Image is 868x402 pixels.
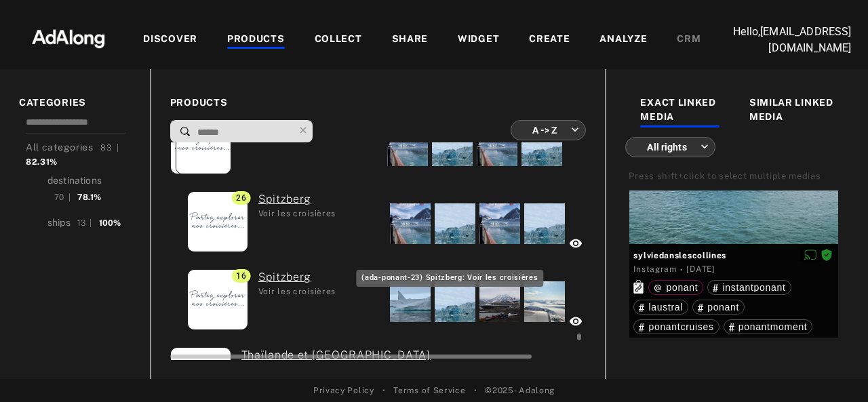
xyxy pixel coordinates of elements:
span: · [680,264,684,275]
div: 78.1% [77,191,102,203]
span: • [474,384,477,397]
p: Hello, [EMAIL_ADDRESS][DOMAIN_NAME] [715,24,851,56]
div: A -> Z [523,112,580,148]
a: Privacy Policy [313,384,374,397]
div: Widget de chat [800,337,868,402]
div: 13 | [77,217,92,229]
div: COLLECT [315,32,362,48]
div: Press shift+click to select multiple medias [629,169,821,183]
span: instantponant [722,282,785,293]
img: 63233d7d88ed69de3c212112c67096b6.png [9,17,128,58]
div: instantponant [713,283,785,292]
span: PRODUCTS [170,96,587,110]
div: ponantmoment [729,322,808,331]
svg: Exact products linked [633,280,644,294]
div: laustral [639,302,683,312]
div: ships [47,216,71,230]
div: SIMILAR LINKED MEDIA [749,96,834,126]
div: All rights [637,129,708,165]
iframe: Chat Widget [800,337,868,402]
div: Voir les croisières [258,285,336,298]
div: SHARE [392,32,429,48]
div: 82.31% [26,156,58,168]
div: EXACT LINKED MEDIA [640,96,719,126]
span: ponantmoment [738,321,808,332]
button: Disable diffusion on this media [800,248,821,262]
div: ponant [654,283,698,292]
a: (ada-ponant-23) Spitzberg: Voir les croisières [258,191,336,207]
span: ponant [707,302,739,313]
span: sylviedanslescollines [633,249,834,262]
div: 83 | [100,142,119,154]
a: Terms of Service [393,384,465,397]
span: laustral [648,302,683,313]
time: 2022-08-29T10:44:26.000Z [686,264,715,274]
span: CATEGORIES [19,96,131,110]
a: (ada-ponant-59) Thaïlande et Birmanie: Voir les croisières [241,347,431,363]
img: ponant-stl-product.png [171,114,231,174]
div: ANALYZE [599,32,647,48]
img: ponant-stl-product.png [188,270,248,329]
div: 100% [99,217,121,229]
span: • [382,384,386,397]
span: 16 [232,269,250,283]
span: ponantcruises [648,321,713,332]
div: WIDGET [458,32,499,48]
div: All categories [26,140,131,169]
img: ponant-stl-product.png [188,192,248,252]
div: Instagram [633,263,676,275]
div: destinations [47,174,102,188]
span: ponant [666,282,698,293]
div: DISCOVER [143,32,197,48]
div: ponantcruises [639,322,713,331]
div: ponant [698,302,739,312]
img: ponant-stl-product.png [174,114,233,174]
div: CRM [677,32,701,48]
div: PRODUCTS [227,32,285,48]
div: CREATE [529,32,570,48]
div: (ada-ponant-23) Spitzberg: Voir les croisières [356,270,543,287]
span: © 2025 - Adalong [485,384,555,397]
span: Rights agreed [821,250,833,260]
div: Voir les croisières [258,207,336,220]
a: (ada-ponant-23) Spitzberg: Voir les croisières [258,269,336,285]
span: 26 [232,191,250,205]
div: 70 | [54,191,71,203]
